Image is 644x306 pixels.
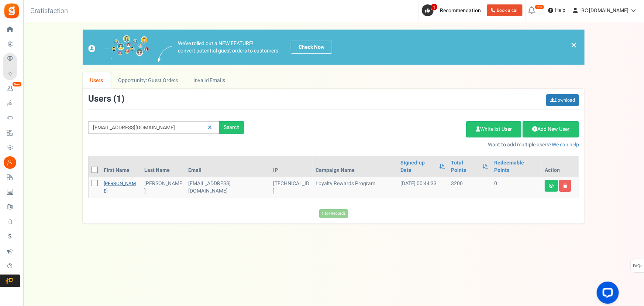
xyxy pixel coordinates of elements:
[553,7,565,14] span: Help
[397,177,448,198] td: [DATE] 00:44:33
[270,177,313,198] td: [TECHNICAL_ID]
[255,141,579,149] p: Want to add multiple users?
[178,40,280,55] p: We've rolled out a NEW FEATURE! convert potential guest orders to customers.
[542,156,579,177] th: Action
[291,41,332,54] a: Check Now
[12,82,22,87] em: New
[83,72,111,89] a: Users
[116,92,121,105] span: 1
[535,4,544,10] em: New
[185,156,270,177] th: Email
[487,4,523,16] a: Book a call
[270,156,313,177] th: IP
[549,184,554,188] i: View details
[552,141,579,149] a: We can help
[88,35,149,59] img: images
[466,121,521,137] a: Whitelist User
[422,4,484,16] a: 1 Recommendation
[158,46,172,62] img: images
[141,156,185,177] th: Last Name
[88,121,219,134] input: Search by email or name
[545,4,568,16] a: Help
[313,177,397,198] td: Loyalty Rewards Program
[431,3,438,11] span: 1
[546,94,579,106] a: Download
[141,177,185,198] td: [PERSON_NAME]
[101,156,141,177] th: First Name
[186,72,233,89] a: Invalid Emails
[523,121,579,137] a: Add New User
[571,41,577,50] a: ×
[22,4,76,18] h3: Gratisfaction
[448,177,491,198] td: 3200
[3,3,20,19] img: Gratisfaction
[494,159,539,174] a: Redeemable Points
[581,7,628,14] span: BC [DOMAIN_NAME]
[491,177,542,198] td: 0
[88,94,124,104] h3: Users ( )
[451,159,479,174] a: Total Points
[563,184,567,188] i: Delete user
[3,82,20,95] a: New
[185,177,270,198] td: customer,vip_customer
[313,156,397,177] th: Campaign Name
[219,121,244,134] div: Search
[440,7,481,14] span: Recommendation
[204,121,216,134] a: Reset
[400,159,436,174] a: Signed-up Date
[633,259,643,273] span: FAQs
[104,180,136,194] a: [PERSON_NAME]
[111,72,186,89] a: Opportunity: Guest Orders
